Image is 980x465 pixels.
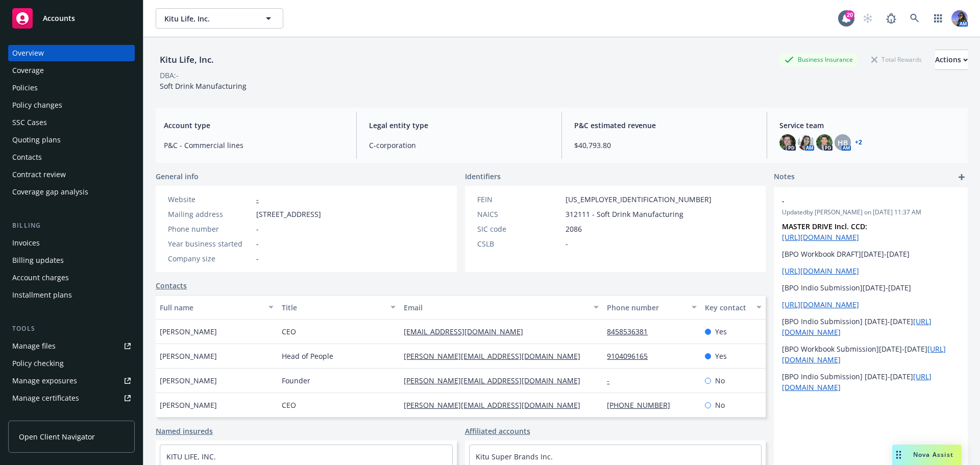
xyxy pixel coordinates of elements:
button: Title [278,295,400,320]
a: [PHONE_NUMBER] [607,400,678,410]
span: Identifiers [465,171,501,182]
div: Billing updates [12,252,64,268]
span: 312111 - Soft Drink Manufacturing [566,209,683,219]
span: Yes [715,351,727,361]
div: Installment plans [12,287,72,303]
a: Quoting plans [8,132,135,148]
p: [BPO Indio Submission] [DATE]-[DATE] [782,371,960,393]
div: Billing [8,221,135,231]
a: Coverage gap analysis [8,184,135,200]
span: Accounts [43,14,75,22]
span: $40,793.80 [574,140,754,151]
div: NAICS [477,209,561,219]
div: CSLB [477,238,561,249]
span: [PERSON_NAME] [160,400,217,410]
span: - [782,195,933,206]
a: [PERSON_NAME][EMAIL_ADDRESS][DOMAIN_NAME] [404,351,589,361]
a: Policy changes [8,97,135,113]
a: add [955,171,968,183]
p: [BPO Workbook Submission][DATE]-[DATE] [782,344,960,365]
a: Start snowing [857,8,878,29]
span: - [256,238,259,249]
a: [URL][DOMAIN_NAME] [782,266,859,276]
span: 2086 [566,224,582,234]
div: Policies [12,80,38,96]
div: Policy changes [12,97,62,113]
span: Founder [282,375,310,386]
a: Manage files [8,338,135,354]
span: Service team [779,120,960,131]
span: [US_EMPLOYER_IDENTIFICATION_NUMBER] [566,194,712,205]
div: Drag to move [892,445,905,465]
div: Manage claims [12,407,64,424]
a: Named insureds [156,426,213,436]
span: [PERSON_NAME] [160,351,217,361]
div: Invoices [12,235,40,251]
div: Mailing address [168,209,252,219]
span: - [256,253,259,264]
div: -Updatedby [PERSON_NAME] on [DATE] 11:37 AMMASTER DRIVE Incl. CCD: [URL][DOMAIN_NAME][BPO Workboo... [774,187,968,401]
p: [BPO Indio Submission][DATE]-[DATE] [782,282,960,293]
div: SSC Cases [12,114,47,131]
span: Kitu Life, Inc. [164,13,253,24]
a: Report a Bug [881,8,901,29]
span: Updated by [PERSON_NAME] on [DATE] 11:37 AM [782,208,960,217]
strong: MASTER DRIVE Incl. CCD: [782,222,867,231]
a: Policies [8,80,135,96]
a: Kitu Super Brands Inc. [476,452,553,461]
div: Key contact [705,302,750,313]
a: Manage exposures [8,373,135,389]
span: [STREET_ADDRESS] [256,209,321,219]
span: HB [838,137,848,148]
span: No [715,400,725,410]
button: Email [400,295,603,320]
a: [PERSON_NAME][EMAIL_ADDRESS][DOMAIN_NAME] [404,400,589,410]
a: Manage certificates [8,390,135,406]
div: Coverage [12,62,44,79]
span: C-corporation [369,140,549,151]
span: [PERSON_NAME] [160,375,217,386]
a: Coverage [8,62,135,79]
img: photo [951,10,968,27]
div: Phone number [607,302,685,313]
span: Head of People [282,351,333,361]
img: photo [779,134,796,151]
button: Phone number [603,295,700,320]
div: Manage files [12,338,56,354]
p: [BPO Workbook DRAFT][DATE]-[DATE] [782,249,960,259]
button: Key contact [701,295,766,320]
a: [EMAIL_ADDRESS][DOMAIN_NAME] [404,327,531,336]
a: [URL][DOMAIN_NAME] [782,300,859,309]
a: Manage claims [8,407,135,424]
div: Company size [168,253,252,264]
a: Overview [8,45,135,61]
span: Soft Drink Manufacturing [160,81,247,91]
a: Contacts [156,280,187,291]
span: CEO [282,326,296,337]
a: [PERSON_NAME][EMAIL_ADDRESS][DOMAIN_NAME] [404,376,589,385]
a: KITU LIFE, INC. [166,452,216,461]
a: Contacts [8,149,135,165]
div: Account charges [12,270,69,286]
p: [BPO Indio Submission] [DATE]-[DATE] [782,316,960,337]
div: Contract review [12,166,66,183]
div: Year business started [168,238,252,249]
a: Contract review [8,166,135,183]
div: Contacts [12,149,42,165]
span: Notes [774,171,795,183]
a: Invoices [8,235,135,251]
div: Website [168,194,252,205]
a: Policy checking [8,355,135,372]
span: Yes [715,326,727,337]
div: 20 [845,10,854,19]
a: - [256,194,259,204]
a: 8458536381 [607,327,656,336]
a: Search [904,8,925,29]
img: photo [816,134,832,151]
img: photo [798,134,814,151]
button: Nova Assist [892,445,962,465]
div: SIC code [477,224,561,234]
div: Overview [12,45,44,61]
div: Actions [935,50,968,69]
button: Kitu Life, Inc. [156,8,283,29]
